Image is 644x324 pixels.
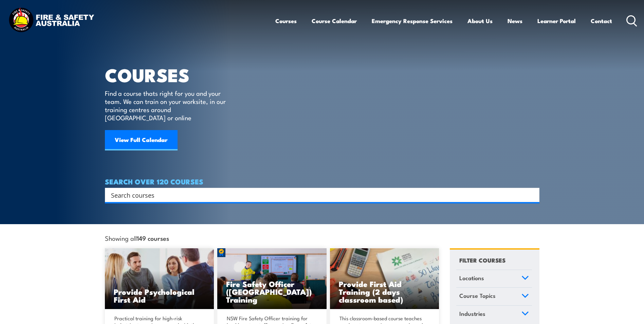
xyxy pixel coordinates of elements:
[111,190,525,200] input: Search input
[105,234,169,241] span: Showing all
[330,248,439,309] img: Mental Health First Aid Training (Standard) – Classroom
[459,273,484,283] span: Locations
[137,233,169,242] strong: 149 courses
[105,248,214,309] a: Provide Psychological First Aid
[459,291,496,300] span: Course Topics
[456,306,532,323] a: Industries
[508,12,522,30] a: News
[105,178,539,185] h4: SEARCH OVER 120 COURSES
[591,12,612,30] a: Contact
[114,288,205,303] h3: Provide Psychological First Aid
[226,280,318,303] h3: Fire Safety Officer ([GEOGRAPHIC_DATA]) Training
[105,67,236,83] h1: COURSES
[105,89,229,122] p: Find a course thats right for you and your team. We can train on your worksite, in our training c...
[339,280,430,303] h3: Provide First Aid Training (2 days classroom based)
[217,248,327,309] img: Fire Safety Advisor
[275,12,297,30] a: Courses
[217,248,327,309] a: Fire Safety Officer ([GEOGRAPHIC_DATA]) Training
[105,248,214,309] img: Mental Health First Aid Training Course from Fire & Safety Australia
[105,130,178,150] a: View Full Calendar
[330,248,439,309] a: Provide First Aid Training (2 days classroom based)
[537,12,576,30] a: Learner Portal
[528,190,537,200] button: Search magnifier button
[456,270,532,288] a: Locations
[372,12,453,30] a: Emergency Response Services
[459,255,505,265] h4: FILTER COURSES
[467,12,493,30] a: About Us
[312,12,357,30] a: Course Calendar
[459,309,485,318] span: Industries
[456,288,532,305] a: Course Topics
[112,190,526,200] form: Search form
